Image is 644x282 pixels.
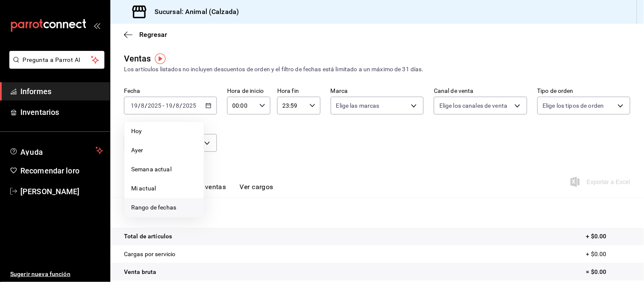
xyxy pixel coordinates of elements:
font: Ver ventas [193,183,226,191]
font: Marca [331,88,348,95]
font: Cargas por servicio [124,251,176,257]
button: abrir_cajón_menú [93,22,100,29]
input: -- [130,102,138,109]
font: Regresar [139,31,167,39]
font: / [173,102,175,109]
button: Pregunta a Parrot AI [9,51,104,69]
font: Ayuda [20,148,43,156]
font: Hoy [131,128,142,134]
input: -- [141,102,145,109]
font: Informes [20,87,51,96]
div: pestañas de navegación [138,182,273,197]
font: Semana actual [131,166,172,173]
button: Regresar [124,31,167,39]
font: [PERSON_NAME] [20,187,80,196]
font: Venta bruta [124,268,156,275]
font: Sugerir nueva función [10,271,70,277]
font: Ventas [124,53,151,64]
font: Sucursal: Animal (Calzada) [155,8,239,16]
font: Inventarios [20,108,59,117]
font: Ayer [131,147,143,154]
input: ---- [147,102,162,109]
font: - [163,102,164,109]
font: Hora fin [277,88,299,95]
font: Elige los tipos de orden [543,102,604,109]
font: Canal de venta [434,88,474,95]
font: Pregunta a Parrot AI [23,56,81,63]
font: / [180,102,183,109]
font: Elige los canales de venta [439,102,507,109]
font: Mi actual [131,185,156,192]
font: Rango de fechas [131,204,176,211]
font: Fecha [124,88,141,95]
font: = $0.00 [586,268,607,275]
font: Recomendar loro [20,166,79,175]
input: ---- [183,102,197,109]
font: / [145,102,147,109]
font: Hora de inicio [227,88,264,95]
input: -- [176,102,180,109]
a: Pregunta a Parrot AI [6,61,104,70]
font: Total de artículos [124,233,172,240]
img: Marcador de información sobre herramientas [155,53,166,64]
font: + $0.00 [586,251,607,257]
font: Elige las marcas [336,102,380,109]
font: / [138,102,141,109]
font: Los artículos listados no incluyen descuentos de orden y el filtro de fechas está limitado a un m... [124,66,424,73]
font: Ver cargos [240,183,274,191]
font: Tipo de orden [537,88,574,95]
font: + $0.00 [586,233,607,240]
input: -- [165,102,173,109]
